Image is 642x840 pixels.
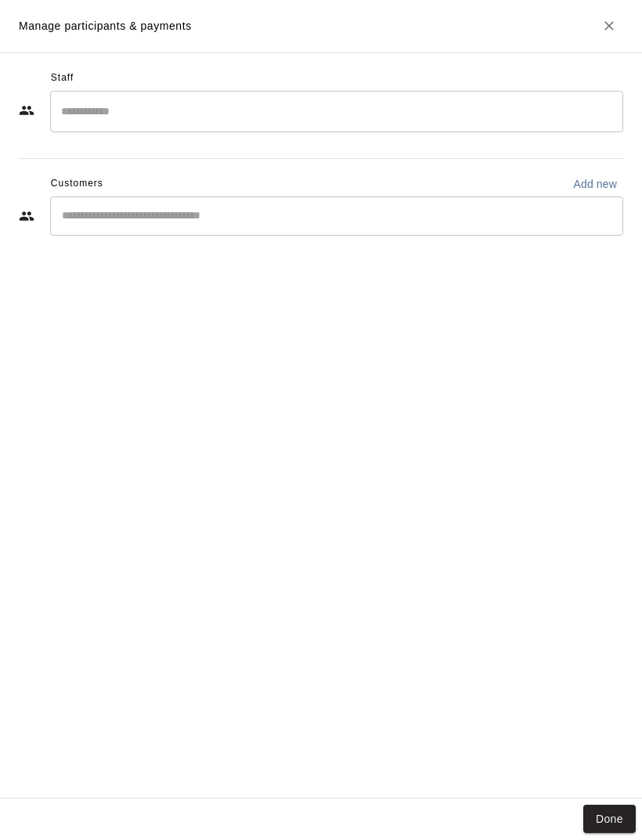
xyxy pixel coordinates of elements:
div: Search staff [50,92,623,133]
svg: Customers [19,209,34,225]
p: Manage participants & payments [19,19,192,35]
svg: Staff [19,103,34,119]
p: Add new [573,177,617,193]
span: Staff [51,67,74,92]
div: Start typing to search customers... [50,197,623,236]
button: Done [583,806,636,835]
span: Customers [51,172,103,197]
button: Add new [567,172,623,197]
button: Close [595,13,623,41]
